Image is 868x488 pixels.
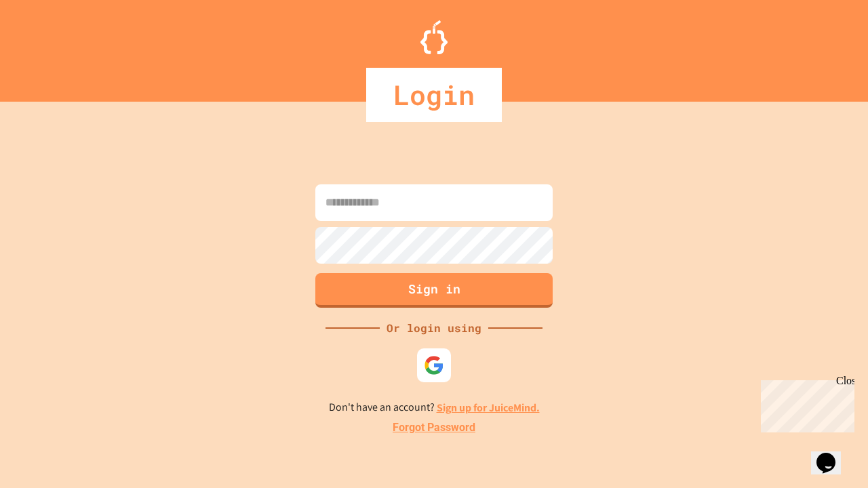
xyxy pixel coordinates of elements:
div: Or login using [380,320,488,336]
a: Forgot Password [393,420,475,436]
div: Login [366,68,502,122]
p: Don't have an account? [329,399,540,416]
iframe: chat widget [811,434,854,474]
div: Chat with us now!Close [5,5,94,86]
img: google-icon.svg [424,355,444,375]
button: Sign in [315,273,553,308]
a: Sign up for JuiceMind. [437,401,540,415]
img: Logo.svg [420,20,448,54]
iframe: chat widget [755,375,854,432]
